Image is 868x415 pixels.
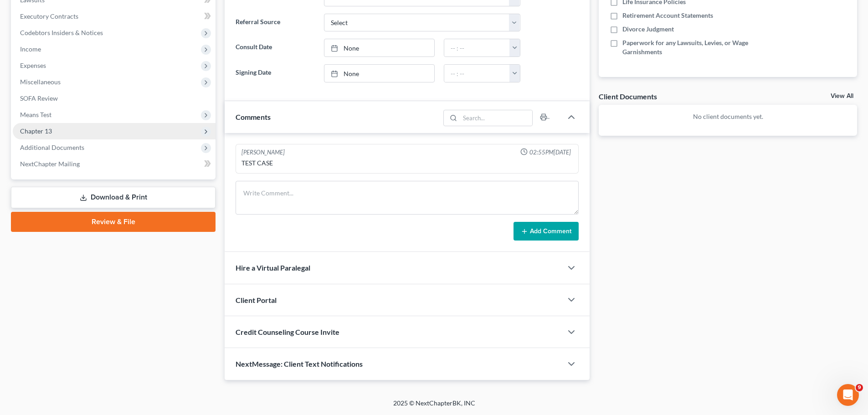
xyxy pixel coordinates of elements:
[837,384,859,406] iframe: Intercom live chat
[529,148,571,157] span: 02:55PM[DATE]
[236,263,310,272] span: Hire a Virtual Paralegal
[13,90,216,107] a: SOFA Review
[175,399,694,415] div: 2025 © NextChapterBK, INC
[599,92,657,101] div: Client Documents
[11,187,216,208] a: Download & Print
[324,39,434,56] a: None
[20,94,58,102] span: SOFA Review
[20,29,103,36] span: Codebtors Insiders & Notices
[444,39,510,56] input: -- : --
[20,61,46,69] span: Expenses
[20,78,61,86] span: Miscellaneous
[856,384,863,391] span: 9
[20,143,84,151] span: Additional Documents
[231,14,319,32] label: Referral Source
[20,45,41,53] span: Income
[241,148,285,157] div: [PERSON_NAME]
[11,212,216,232] a: Review & File
[20,160,80,168] span: NextChapter Mailing
[606,112,850,121] p: No client documents yet.
[20,12,78,20] span: Executory Contracts
[241,159,573,168] div: TEST CASE
[236,113,271,121] span: Comments
[622,11,713,20] span: Retirement Account Statements
[236,328,339,336] span: Credit Counseling Course Invite
[13,156,216,172] a: NextChapter Mailing
[236,359,363,368] span: NextMessage: Client Text Notifications
[514,222,579,241] button: Add Comment
[324,65,434,82] a: None
[444,65,510,82] input: -- : --
[231,64,319,82] label: Signing Date
[831,93,853,99] a: View All
[20,111,51,118] span: Means Test
[13,8,216,25] a: Executory Contracts
[236,296,277,304] span: Client Portal
[622,38,785,56] span: Paperwork for any Lawsuits, Levies, or Wage Garnishments
[460,110,533,126] input: Search...
[622,25,674,34] span: Divorce Judgment
[20,127,52,135] span: Chapter 13
[231,39,319,57] label: Consult Date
